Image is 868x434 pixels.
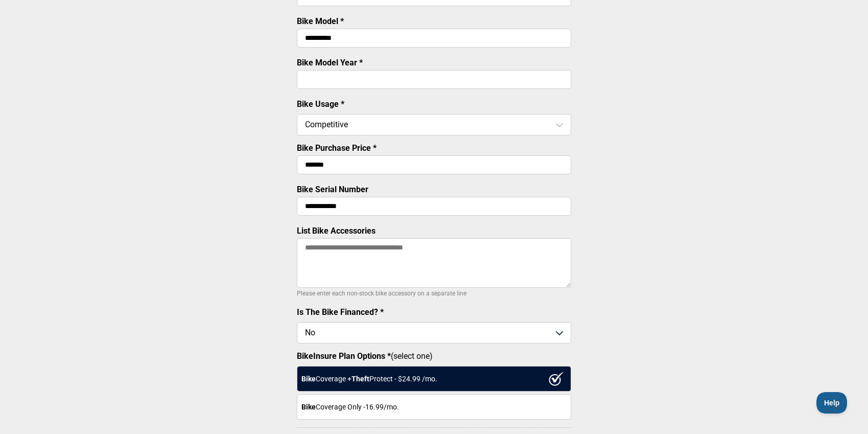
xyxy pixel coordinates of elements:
strong: BikeInsure Plan Options * [297,351,391,361]
div: Coverage + Protect - $ 24.99 /mo. [297,366,571,392]
img: ux1sgP1Haf775SAghJI38DyDlYP+32lKFAAAAAElFTkSuQmCC [549,372,564,386]
label: Bike Usage * [297,99,344,109]
label: Bike Serial Number [297,185,368,194]
label: List Bike Accessories [297,226,376,236]
p: Please enter each non-stock bike accessory on a separate line [297,287,571,300]
label: Bike Model * [297,16,344,26]
iframe: Toggle Customer Support [816,392,848,414]
label: Is The Bike Financed? * [297,307,384,317]
div: Coverage Only - 16.99 /mo. [297,394,571,420]
label: (select one) [297,351,571,361]
strong: Bike [301,403,316,411]
strong: Theft [351,375,369,383]
label: Bike Purchase Price * [297,143,377,153]
strong: Bike [301,375,316,383]
label: Bike Model Year * [297,58,363,67]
